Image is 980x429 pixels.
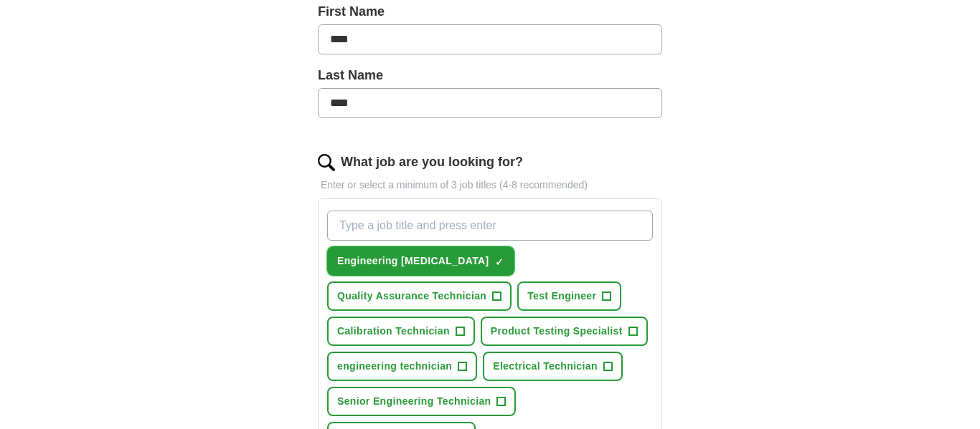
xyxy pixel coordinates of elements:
button: Electrical Technician [483,352,623,381]
button: Quality Assurance Technician [327,281,512,311]
span: Test Engineer [527,289,596,304]
span: engineering technician [337,359,452,374]
button: Test Engineer [517,281,621,311]
span: Calibration Technician [337,324,450,339]
span: Electrical Technician [493,359,598,374]
input: Type a job title and press enter [327,211,653,241]
button: Product Testing Specialist [481,317,648,346]
span: Quality Assurance Technician [337,289,486,304]
button: Senior Engineering Technician [327,387,516,416]
button: Engineering [MEDICAL_DATA]✓ [327,246,514,276]
p: Enter or select a minimum of 3 job titles (4-8 recommended) [318,178,662,193]
span: Senior Engineering Technician [337,394,491,409]
label: Last Name [318,66,662,85]
img: search.png [318,154,335,171]
span: Engineering [MEDICAL_DATA] [337,254,489,269]
button: Calibration Technician [327,317,475,346]
label: First Name [318,2,662,21]
button: engineering technician [327,352,477,381]
span: ✓ [495,256,504,268]
span: Product Testing Specialist [491,324,623,339]
label: What job are you looking for? [341,153,523,172]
